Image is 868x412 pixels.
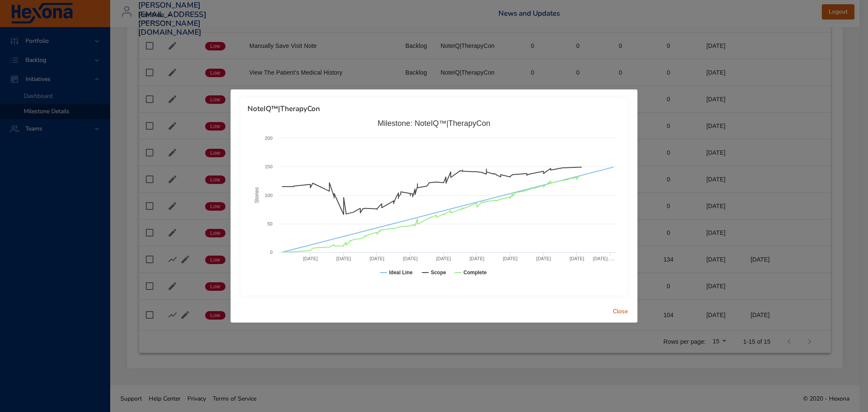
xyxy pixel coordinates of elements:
[470,256,484,261] text: [DATE]
[607,304,634,320] button: Close
[267,221,273,226] text: 50
[265,164,273,169] text: 150
[303,256,318,261] text: [DATE]
[270,250,273,255] text: 0
[337,256,351,261] text: [DATE]
[265,193,273,198] text: 100
[570,256,584,261] text: [DATE]
[248,105,620,113] h6: NoteIQ™|TherapyCon
[431,270,446,276] text: Scope
[593,256,615,261] text: [DATE], …
[610,306,631,317] span: Close
[378,119,490,128] text: Milestone: NoteIQ™|TherapyCon
[464,270,487,276] text: Complete
[503,256,518,261] text: [DATE]
[370,256,384,261] text: [DATE]
[265,136,273,141] text: 200
[403,256,418,261] text: [DATE]
[389,270,413,276] text: Ideal Line
[536,256,551,261] text: [DATE]
[436,256,451,261] text: [DATE]
[254,187,260,203] text: Stories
